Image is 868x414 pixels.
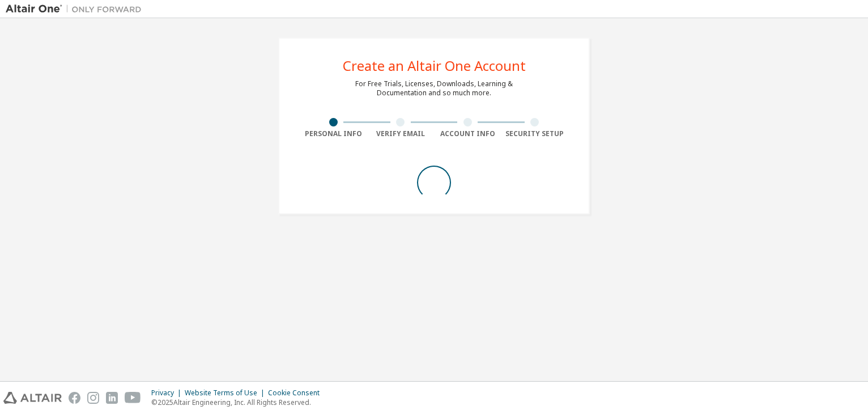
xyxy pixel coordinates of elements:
p: © 2025 Altair Engineering, Inc. All Rights Reserved. [151,398,326,407]
img: Altair One [6,3,147,15]
div: For Free Trials, Licenses, Downloads, Learning & Documentation and so much more. [355,79,513,98]
div: Account Info [434,129,501,138]
div: Website Terms of Use [185,388,268,398]
div: Verify Email [367,129,435,138]
div: Create an Altair One Account [343,59,526,73]
img: facebook.svg [69,392,80,404]
div: Privacy [151,388,185,398]
img: youtube.svg [125,392,141,404]
img: instagram.svg [87,392,99,404]
div: Security Setup [501,129,569,138]
div: Cookie Consent [268,388,326,398]
div: Personal Info [300,129,367,138]
img: altair_logo.svg [3,392,62,404]
img: linkedin.svg [106,392,118,404]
